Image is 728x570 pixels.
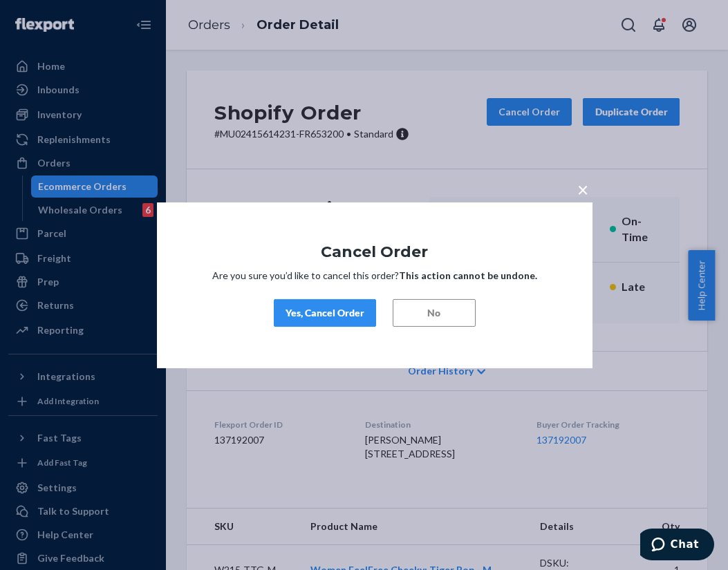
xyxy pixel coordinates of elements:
[198,269,551,283] p: Are you sure you’d like to cancel this order?
[640,529,714,563] iframe: Opens a widget where you can chat to one of our agents
[198,243,551,260] h1: Cancel Order
[274,299,376,327] button: Yes, Cancel Order
[399,269,537,281] strong: This action cannot be undone.
[577,177,588,200] span: ×
[393,299,476,327] button: No
[286,306,364,320] div: Yes, Cancel Order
